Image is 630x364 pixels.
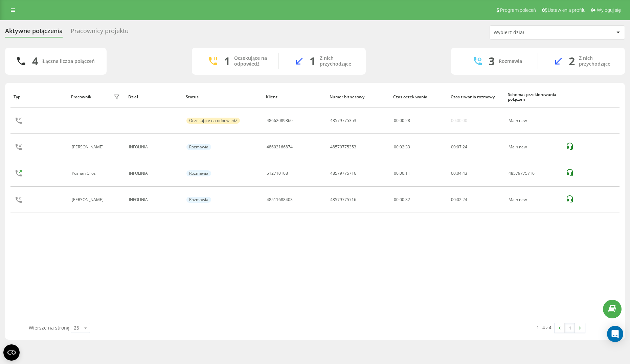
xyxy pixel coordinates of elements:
div: Poznan Clios [72,171,97,176]
div: Z nich przychodzące [579,55,615,67]
div: Main new [509,197,559,202]
div: 48579775716 [509,171,559,176]
div: [PERSON_NAME] [72,197,105,202]
span: 24 [463,197,467,202]
span: 00 [400,118,404,123]
div: Numer biznesowy [330,95,387,99]
div: 48579775353 [330,118,356,123]
span: 43 [463,170,467,176]
div: 48579775716 [330,171,356,176]
div: 48579775716 [330,197,356,202]
div: : : [451,145,467,149]
div: INFOLINIA [129,145,179,149]
div: : : [394,118,410,123]
div: Typ [14,95,65,99]
div: Dział [128,95,179,99]
a: 1 [565,323,575,333]
div: Pracownicy projektu [71,27,129,38]
span: 00 [394,118,399,123]
span: 24 [463,144,467,150]
div: 512710108 [267,171,288,176]
div: 1 [310,55,316,68]
div: 48662089860 [267,118,293,123]
div: INFOLINIA [129,171,179,176]
div: Klient [266,95,323,99]
div: 25 [74,324,79,331]
div: 2 [569,55,575,68]
span: 00 [451,197,456,202]
div: 48511688403 [267,197,293,202]
div: 4 [32,55,38,68]
span: Wiersze na stronę [29,324,69,331]
div: 48603166874 [267,145,293,149]
span: Program poleceń [500,7,536,13]
div: : : [451,171,467,176]
div: Łączna liczba połączeń [42,58,94,64]
div: INFOLINIA [129,197,179,202]
div: Oczekujące na odpowiedź [186,118,240,124]
div: Czas oczekiwania [393,95,444,99]
div: Main new [509,118,559,123]
div: 00:00:00 [451,118,467,123]
div: Status [186,95,260,99]
div: Schemat przekierowania połączeń [508,92,559,102]
div: 00:02:33 [394,145,444,149]
div: Czas trwania rozmowy [451,95,502,99]
span: 07 [457,144,462,150]
div: 1 - 4 z 4 [537,324,551,331]
div: 00:00:32 [394,197,444,202]
div: Oczekujące na odpowiedź [234,55,268,67]
div: : : [451,197,467,202]
span: 02 [457,197,462,202]
div: Z nich przychodzące [320,55,356,67]
div: [PERSON_NAME] [72,145,105,149]
span: 00 [451,170,456,176]
div: Rozmawia [499,58,522,64]
button: Open CMP widget [3,344,20,361]
div: Rozmawia [186,144,211,150]
div: Rozmawia [186,170,211,176]
span: Ustawienia profilu [548,7,586,13]
span: 28 [405,118,410,123]
div: Wybierz dział [494,30,575,35]
div: Aktywne połączenia [5,27,63,38]
div: Rozmawia [186,197,211,203]
span: 04 [457,170,462,176]
span: 00 [451,144,456,150]
span: Wyloguj się [597,7,621,13]
div: 48579775353 [330,145,356,149]
div: Pracownik [71,95,91,99]
div: 3 [489,55,495,68]
div: 1 [224,55,230,68]
div: Main new [509,145,559,149]
div: Open Intercom Messenger [607,326,623,342]
div: 00:00:11 [394,171,444,176]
